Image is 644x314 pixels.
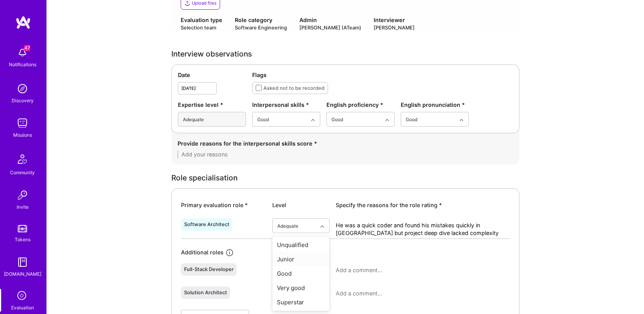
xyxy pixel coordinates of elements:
img: bell [15,45,30,60]
div: Missions [13,131,32,139]
i: icon Chevron [385,118,389,122]
div: [DOMAIN_NAME] [4,270,41,278]
div: Provide reasons for the interpersonal skills score * [178,139,513,148]
div: [PERSON_NAME] (ATeam) [299,24,361,31]
textarea: He was a quick coder and found his mistakes quickly in [GEOGRAPHIC_DATA] but project deep dive la... [336,221,510,237]
i: icon Chevron [460,118,463,122]
div: Additional roles [181,248,224,257]
div: Junior [272,252,330,266]
span: 47 [24,45,30,51]
div: Flags [252,71,513,79]
div: Interpersonal skills * [252,101,320,109]
div: Role category [235,16,287,24]
div: Good [257,115,269,124]
div: English pronunciation * [401,101,469,109]
i: icon Info [225,248,234,257]
div: Good [272,266,330,281]
div: Evaluation type [181,16,222,24]
div: [PERSON_NAME] [374,24,415,31]
i: icon Chevron [311,118,315,122]
i: icon Chevron [320,225,324,228]
img: guide book [15,254,30,270]
img: logo [15,15,31,29]
div: Level [272,201,330,209]
div: Role specialisation [171,174,519,182]
div: Notifications [9,60,36,69]
div: Solution Architect [184,290,227,296]
div: English proficiency * [326,101,395,109]
div: Very good [272,281,330,295]
div: Invite [17,203,29,211]
img: tokens [18,225,27,232]
div: Evaluation [11,304,34,312]
div: Date [178,71,246,79]
div: Selection team [181,24,222,31]
div: Admin [299,16,361,24]
i: icon SelectionTeam [15,289,30,304]
div: Unqualified [272,238,330,252]
img: teamwork [15,115,30,131]
img: Community [13,150,32,168]
div: Full-Stack Developer [184,266,234,273]
div: Adequate [277,222,298,230]
div: Good [406,115,417,124]
div: Asked not to be recorded [263,84,325,92]
div: Interview observations [171,50,519,58]
img: Invite [15,187,30,203]
div: Discovery [12,96,34,105]
div: Good [331,115,343,124]
div: Expertise level * [178,101,246,109]
div: Specify the reasons for the role rating * [336,201,510,209]
div: Primary evaluation role * [181,201,266,209]
img: discovery [15,81,30,96]
div: Community [10,168,35,177]
div: Tokens [15,235,31,244]
div: Interviewer [374,16,415,24]
div: Software Architect [184,221,229,228]
div: Superstar [272,295,330,309]
div: Software Engineering [235,24,287,31]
